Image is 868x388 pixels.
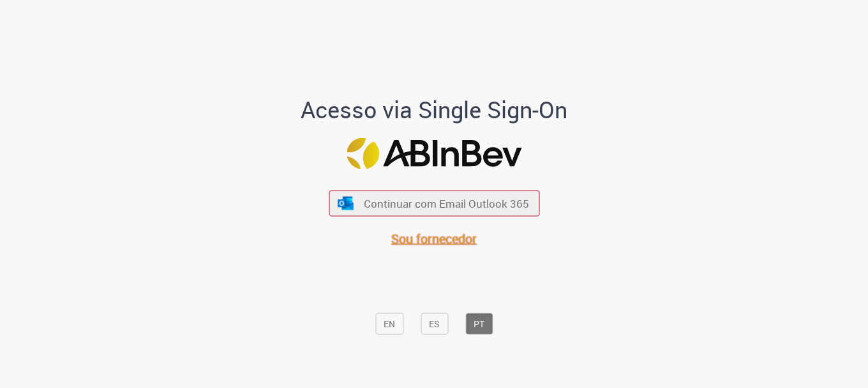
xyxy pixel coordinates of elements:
button: ES [421,313,448,335]
span: Continuar com Email Outlook 365 [364,196,529,211]
button: PT [465,313,493,335]
h1: Acesso via Single Sign-On [257,97,611,123]
img: ícone Azure/Microsoft 360 [337,196,355,210]
img: Logo ABInBev [347,138,521,169]
button: EN [375,313,403,335]
a: Sou fornecedor [391,230,477,247]
button: ícone Azure/Microsoft 360 Continuar com Email Outlook 365 [329,190,539,217]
